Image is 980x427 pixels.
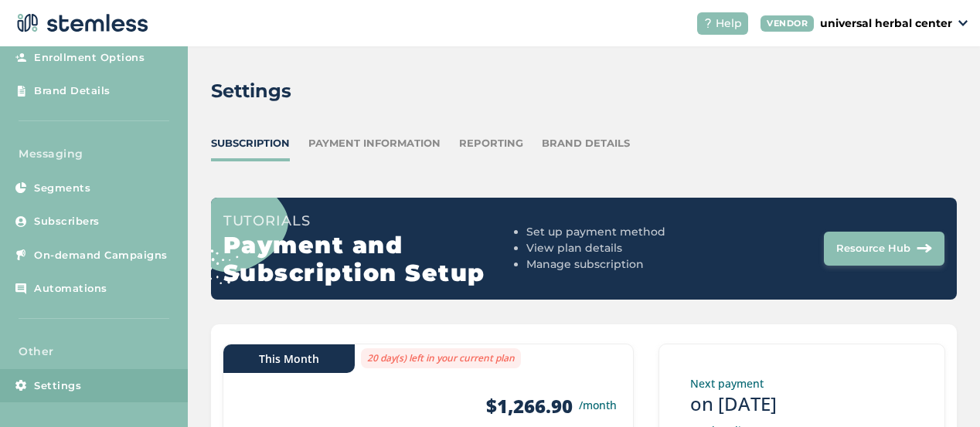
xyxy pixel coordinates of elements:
[703,19,713,28] img: icon-help-white-03924b79.svg
[903,353,980,427] iframe: Chat Widget
[34,378,81,394] span: Settings
[223,232,520,287] h2: Payment and Subscription Setup
[836,241,910,256] span: Resource Hub
[308,136,441,151] div: Payment Information
[361,348,521,368] label: 20 day(s) left in your current plan
[34,181,90,196] span: Segments
[526,240,763,256] li: View plan details
[223,210,520,232] h3: Tutorials
[211,136,290,151] div: Subscription
[211,77,291,105] h2: Settings
[958,20,968,26] img: icon_down-arrow-small-66adaf34.svg
[761,15,814,32] div: VENDOR
[34,214,100,229] span: Subscribers
[526,256,763,273] li: Manage subscription
[526,224,763,240] li: Set up payment method
[690,391,914,416] h3: on [DATE]
[34,50,145,66] span: Enrollment Options
[34,248,168,263] span: On-demand Campaigns
[486,394,573,419] strong: $1,266.90
[34,83,111,99] span: Brand Details
[716,15,742,32] span: Help
[12,8,148,39] img: logo-dark-0685b13c.svg
[690,375,914,391] p: Next payment
[820,15,952,32] p: universal herbal center
[542,136,630,151] div: Brand Details
[34,281,107,297] span: Automations
[223,344,355,373] div: This Month
[459,136,523,151] div: Reporting
[824,232,944,266] button: Resource Hub
[579,397,617,413] small: /month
